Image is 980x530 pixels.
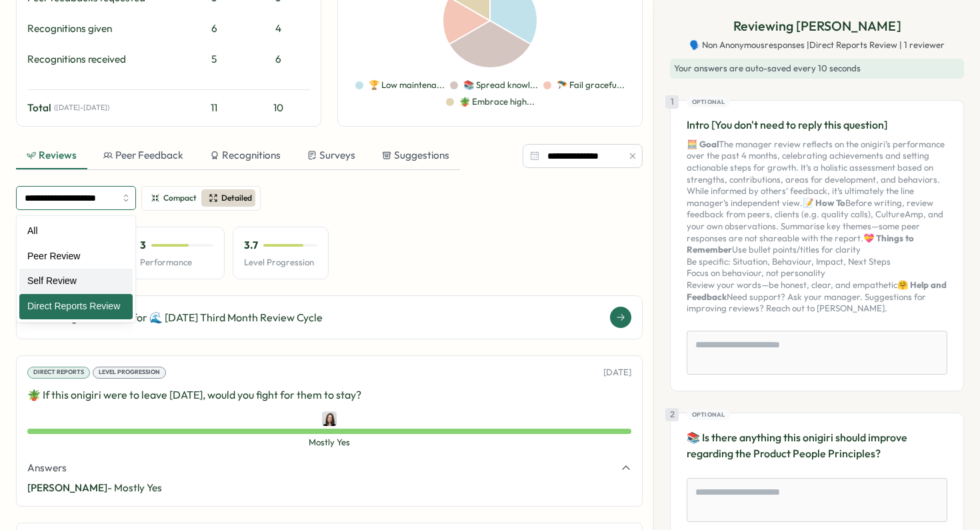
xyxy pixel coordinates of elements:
[187,101,241,115] div: 11
[27,101,51,115] span: Total
[27,52,182,67] div: Recognitions received
[603,367,631,379] p: [DATE]
[557,79,625,91] p: 🪂 Fail gracefu...
[27,367,90,379] div: Direct Reports
[687,429,947,463] p: 📚 Is there anything this onigiri should improve regarding the Product People Principles?
[674,63,861,73] span: Your answers are auto-saved every 10 seconds
[244,238,258,253] p: 3.7
[27,461,631,475] button: Answers
[54,103,109,112] span: ( [DATE] - [DATE] )
[103,148,183,163] div: Peer Feedback
[369,79,445,91] p: 🏆 Low maintena...
[733,16,901,37] p: Reviewing [PERSON_NAME]
[27,21,182,36] div: Recognitions given
[665,95,679,109] div: 1
[19,244,133,269] div: Peer Review
[221,192,252,205] span: Detailed
[93,367,166,379] div: Level Progression
[19,294,133,319] div: Direct Reports Review
[459,96,535,108] p: 🪴 Embrace high...
[27,148,77,163] div: Reviews
[665,408,679,421] div: 2
[140,257,213,269] p: Performance
[687,139,947,315] p: The manager review reflects on the onigiri’s performance over the past 4 months, celebrating achi...
[687,279,947,302] strong: 🤗 Help and Feedback
[803,197,845,208] strong: 📝 How To
[322,411,337,426] img: Elisabetta ​Casagrande
[140,238,146,253] p: 3
[27,481,107,494] span: [PERSON_NAME]
[687,233,914,255] strong: 💝 Things to Remember
[27,461,67,475] span: Answers
[246,52,310,67] div: 6
[687,139,719,149] strong: 🧮 Goal
[246,21,310,36] div: 4
[692,97,725,107] span: Optional
[382,148,449,163] div: Suggestions
[27,387,631,403] p: 🪴 If this onigiri were to leave [DATE], would you fight for them to stay?
[187,21,241,36] div: 6
[187,52,241,67] div: 5
[246,101,310,115] div: 10
[27,481,631,495] p: - Mostly Yes
[687,117,947,133] p: Intro [You don't need to reply this question]
[210,148,281,163] div: Recognitions
[689,39,945,51] span: 🗣️ Non Anonymous responses | Direct Reports Review | 1 reviewer
[244,257,317,269] p: Level Progression
[307,148,355,163] div: Surveys
[163,192,197,205] span: Compact
[19,219,133,244] div: All
[19,269,133,294] div: Self Review
[692,410,725,419] span: Optional
[27,309,323,326] p: Review signoff details for 🌊 [DATE] Third Month Review Cycle
[463,79,538,91] p: 📚 Spread knowl...
[27,437,631,449] span: Mostly Yes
